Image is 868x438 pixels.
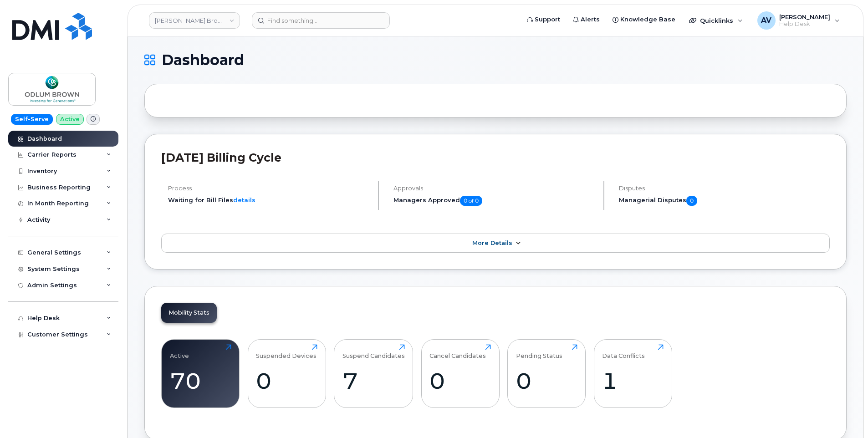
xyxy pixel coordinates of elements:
[342,344,405,402] a: Suspend Candidates7
[342,367,405,394] div: 7
[162,53,244,67] span: Dashboard
[429,344,491,402] a: Cancel Candidates0
[472,239,512,246] span: More Details
[619,196,830,206] h5: Managerial Disputes
[429,344,486,359] div: Cancel Candidates
[516,367,577,394] div: 0
[429,367,491,394] div: 0
[168,196,370,204] li: Waiting for Bill Files
[170,344,231,402] a: Active70
[233,196,255,204] a: details
[170,344,189,359] div: Active
[256,344,317,359] div: Suspended Devices
[168,185,370,192] h4: Process
[170,367,231,394] div: 70
[393,185,596,192] h4: Approvals
[619,185,830,192] h4: Disputes
[256,367,317,394] div: 0
[460,196,482,206] span: 0 of 0
[256,344,317,402] a: Suspended Devices0
[602,344,664,402] a: Data Conflicts1
[161,151,830,164] h2: [DATE] Billing Cycle
[686,196,697,206] span: 0
[516,344,562,359] div: Pending Status
[342,344,405,359] div: Suspend Candidates
[602,344,645,359] div: Data Conflicts
[602,367,664,394] div: 1
[393,196,596,206] h5: Managers Approved
[516,344,577,402] a: Pending Status0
